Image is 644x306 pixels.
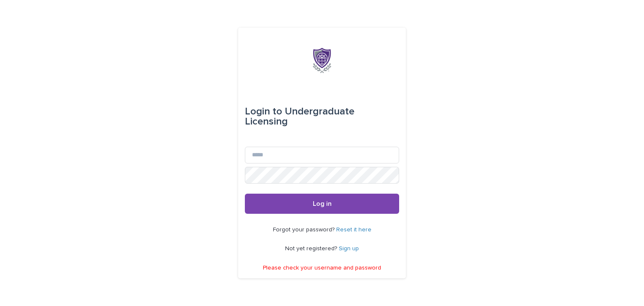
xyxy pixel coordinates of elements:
[285,246,339,252] span: Not yet registered?
[313,200,332,207] span: Log in
[245,194,399,214] button: Log in
[245,106,282,117] span: Login to
[273,227,336,233] span: Forgot your password?
[313,48,331,73] img: x6gApCqSSRW4kcS938hP
[336,227,371,233] a: Reset it here
[245,100,399,133] div: Undergraduate Licensing
[339,246,359,252] a: Sign up
[263,265,381,272] p: Please check your username and password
